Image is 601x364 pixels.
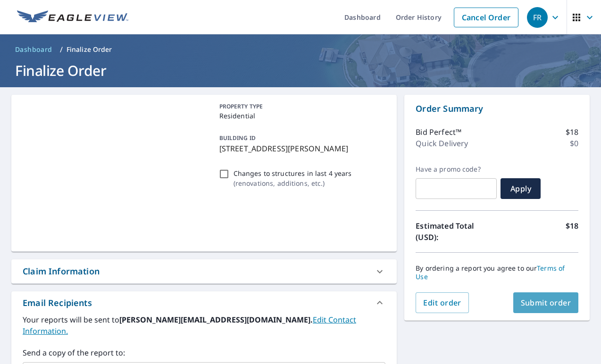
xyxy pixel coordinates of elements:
[11,259,397,283] div: Claim Information
[219,111,382,121] p: Residential
[566,126,578,138] p: $18
[416,220,497,243] p: Estimated Total (USD):
[60,44,63,55] li: /
[219,134,256,142] p: BUILDING ID
[570,138,578,149] p: $0
[416,165,497,174] label: Have a promo code?
[416,126,461,138] p: Bid Perfect™
[11,42,56,57] a: Dashboard
[513,292,579,313] button: Submit order
[119,314,313,325] b: [PERSON_NAME][EMAIL_ADDRESS][DOMAIN_NAME].
[416,264,578,281] p: By ordering a report you agree to our
[527,7,548,28] div: FR
[11,61,590,80] h1: Finalize Order
[521,298,571,308] span: Submit order
[15,45,52,54] span: Dashboard
[23,314,385,337] label: Your reports will be sent to
[454,8,518,27] a: Cancel Order
[23,347,385,358] label: Send a copy of the report to:
[416,102,578,115] p: Order Summary
[416,292,469,313] button: Edit order
[23,265,100,278] div: Claim Information
[67,45,112,54] p: Finalize Order
[219,143,382,154] p: [STREET_ADDRESS][PERSON_NAME]
[508,183,533,194] span: Apply
[17,10,128,25] img: EV Logo
[501,178,541,199] button: Apply
[234,168,352,178] p: Changes to structures in last 4 years
[423,298,461,308] span: Edit order
[234,178,352,188] p: ( renovations, additions, etc. )
[11,42,590,57] nav: breadcrumb
[219,102,382,111] p: PROPERTY TYPE
[11,291,397,314] div: Email Recipients
[566,220,578,243] p: $18
[416,138,468,149] p: Quick Delivery
[416,264,565,281] a: Terms of Use
[23,297,92,309] div: Email Recipients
